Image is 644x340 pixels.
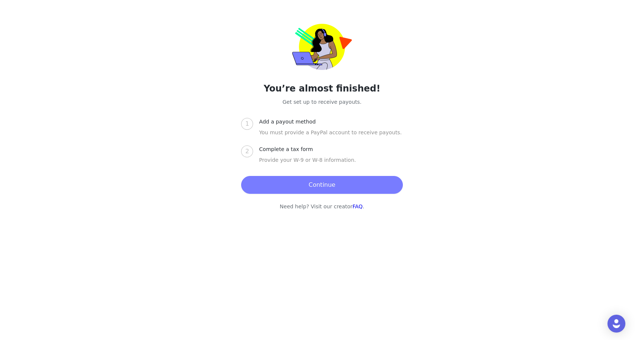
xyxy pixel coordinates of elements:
[259,156,402,173] div: Provide your W-9 or W-8 information.
[201,98,443,106] p: Get set up to receive payouts.
[259,129,402,145] div: You must provide a PayPal account to receive payouts.
[245,148,249,155] span: 2
[241,176,402,194] button: Continue
[259,118,322,126] div: Add a payout method
[245,120,249,127] span: 1
[201,82,443,95] h2: You’re almost finished!
[607,315,625,333] div: Open Intercom Messenger
[201,203,443,211] p: Need help? Visit our creator .
[259,145,319,153] div: Complete a tax form
[353,203,363,209] a: FAQ
[292,24,352,70] img: trolley-payout-onboarding.png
